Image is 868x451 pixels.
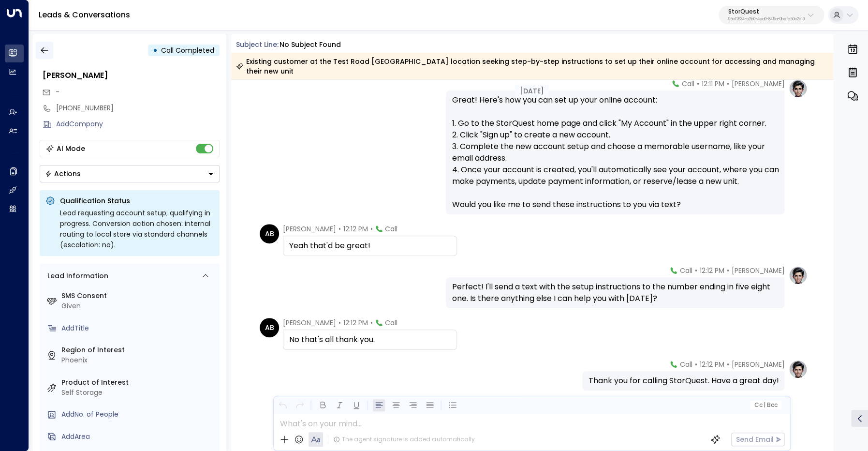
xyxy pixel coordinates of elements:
button: StorQuest95e12634-a2b0-4ea9-845a-0bcfa50e2d19 [719,6,824,24]
div: AB [260,224,279,243]
span: Subject Line: [236,40,279,49]
p: 95e12634-a2b0-4ea9-845a-0bcfa50e2d19 [728,17,805,21]
div: No subject found [280,40,341,50]
span: • [370,318,373,328]
span: 12:12 PM [343,224,368,234]
span: Call [679,266,692,275]
span: • [338,318,341,328]
div: Thank you for calling StorQuest. Have a great day! [588,375,779,387]
span: • [726,360,729,369]
span: - [56,87,59,97]
div: Existing customer at the Test Road [GEOGRAPHIC_DATA] location seeking step-by-step instructions t... [236,57,828,76]
div: Given [61,301,216,311]
img: profile-logo.png [788,360,808,379]
span: [PERSON_NAME] [283,318,336,328]
span: | [764,402,765,408]
a: Leads & Conversations [39,9,130,20]
div: Actions [45,169,81,178]
div: [DATE] [515,85,549,97]
div: Phoenix [61,355,216,365]
span: [PERSON_NAME] [283,224,336,234]
div: Yeah that'd be great! [289,240,451,252]
span: Call Completed [161,45,214,55]
div: AB [260,318,279,337]
span: 12:12 PM [699,266,724,275]
p: Qualification Status [60,196,214,206]
span: Call [679,360,692,369]
div: AddCompany [56,119,220,129]
span: 12:12 PM [699,360,724,369]
span: Cc Bcc [754,402,778,408]
span: Call [385,318,397,328]
div: Great! Here's how you can set up your online account: 1. Go to the StorQuest home page and click ... [452,94,779,210]
div: Lead requesting account setup; qualifying in progress. Conversion action chosen: internal routing... [60,208,214,250]
button: Actions [40,165,220,182]
div: Lead Information [44,271,108,281]
label: SMS Consent [61,291,216,301]
div: [PERSON_NAME] [43,70,220,81]
button: Cc|Bcc [750,401,781,410]
span: • [694,360,697,369]
span: Call [385,224,397,234]
div: AI Mode [57,144,85,153]
span: • [726,266,729,275]
span: 12:12 PM [343,318,368,328]
label: Region of Interest [61,345,216,355]
p: StorQuest [728,9,805,15]
img: profile-logo.png [788,266,808,285]
div: Self Storage [61,388,216,398]
div: • [153,42,158,59]
button: Redo [294,399,306,411]
div: The agent signature is added automatically [333,435,474,444]
span: • [338,224,341,234]
div: Perfect! I'll send a text with the setup instructions to the number ending in five eight one. Is ... [452,281,779,304]
div: No that's all thank you. [289,334,451,346]
span: [PERSON_NAME] [731,266,784,275]
span: • [370,224,373,234]
div: AddNo. of People [61,409,216,420]
span: [PERSON_NAME] [731,360,784,369]
span: • [694,266,697,275]
div: [PHONE_NUMBER] [56,103,220,113]
div: AddTitle [61,323,216,333]
div: Button group with a nested menu [40,165,220,182]
label: Product of Interest [61,377,216,388]
button: Undo [277,399,289,411]
div: AddArea [61,432,216,442]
